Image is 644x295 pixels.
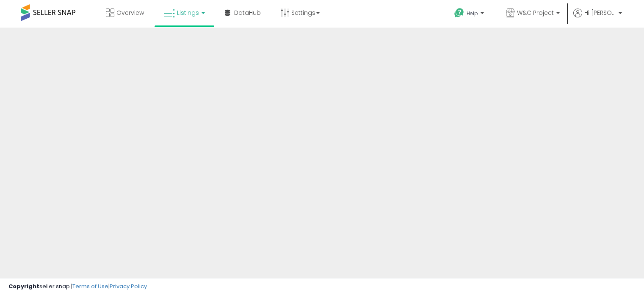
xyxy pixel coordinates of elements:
[72,282,108,290] a: Terms of Use
[517,8,554,17] span: W&C Project
[448,1,492,28] a: Help
[573,8,622,28] a: Hi [PERSON_NAME]
[234,8,261,17] span: DataHub
[8,283,147,291] div: seller snap | |
[8,282,39,290] strong: Copyright
[467,10,478,17] span: Help
[584,8,616,17] span: Hi [PERSON_NAME]
[177,8,199,17] span: Listings
[110,282,147,290] a: Privacy Policy
[454,8,464,18] i: Get Help
[116,8,144,17] span: Overview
